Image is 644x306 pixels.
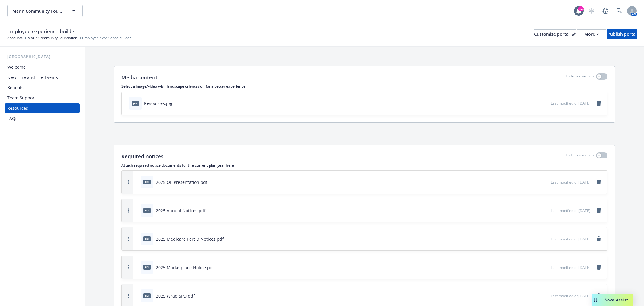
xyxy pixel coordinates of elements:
[7,93,36,103] div: Team Support
[551,180,590,185] span: Last modified on [DATE]
[5,62,80,72] a: Welcome
[533,293,538,299] button: download file
[5,103,80,113] a: Resources
[595,207,602,214] a: remove
[585,5,598,17] a: Start snowing
[592,294,633,306] button: Nova Assist
[533,207,538,214] button: download file
[533,236,538,242] button: download file
[5,93,80,103] a: Team Support
[5,114,80,123] a: FAQs
[604,297,628,302] span: Nova Assist
[551,293,590,298] span: Last modified on [DATE]
[551,101,590,106] span: Last modified on [DATE]
[156,207,206,214] div: 2025 Annual Notices.pdf
[566,73,594,81] p: Hide this section
[534,30,576,39] div: Customize portal
[143,180,151,184] span: pdf
[533,264,538,271] button: download file
[543,207,548,214] button: preview file
[7,5,83,17] button: Marin Community Foundation
[543,100,548,106] button: preview file
[121,163,607,168] p: Attach required notice documents for the current plan year here
[595,178,602,186] a: remove
[156,293,195,299] div: 2025 Wrap SPD.pdf
[551,208,590,213] span: Last modified on [DATE]
[82,35,131,41] span: Employee experience builder
[533,100,538,106] button: download file
[534,29,576,39] button: Customize portal
[551,265,590,270] span: Last modified on [DATE]
[132,101,139,106] span: jpg
[595,100,602,107] a: remove
[27,35,77,41] a: Marin Community Foundation
[543,293,548,299] button: preview file
[595,292,602,299] a: remove
[5,83,80,93] a: Benefits
[143,236,151,241] span: pdf
[143,293,151,298] span: pdf
[551,236,590,242] span: Last modified on [DATE]
[5,73,80,82] a: New Hire and Life Events
[143,265,151,269] span: pdf
[7,114,18,123] div: FAQs
[584,30,599,39] div: More
[607,29,637,39] button: Publish portal
[156,264,214,271] div: 2025 Marketplace Notice.pdf
[543,264,548,271] button: preview file
[121,152,163,160] p: Required notices
[595,264,602,271] a: remove
[7,73,58,82] div: New Hire and Life Events
[121,73,158,81] p: Media content
[566,152,594,160] p: Hide this section
[7,83,24,93] div: Benefits
[7,62,26,72] div: Welcome
[12,8,65,14] span: Marin Community Foundation
[7,103,28,113] div: Resources
[144,100,172,106] div: Resources.jpg
[156,236,224,242] div: 2025 Medicare Part D Notices.pdf
[599,5,611,17] a: Report a Bug
[543,236,548,242] button: preview file
[156,179,207,185] div: 2025 OE Presentation.pdf
[121,84,607,89] p: Select a image/video with landscape orientation for a better experience
[592,294,600,306] div: Drag to move
[577,29,606,39] button: More
[607,30,637,39] div: Publish portal
[595,235,602,243] a: remove
[143,208,151,213] span: pdf
[533,179,538,185] button: download file
[613,5,625,17] a: Search
[7,35,23,41] a: Accounts
[7,28,76,35] span: Employee experience builder
[5,54,80,60] div: [GEOGRAPHIC_DATA]
[543,179,548,185] button: preview file
[578,6,584,11] div: 13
